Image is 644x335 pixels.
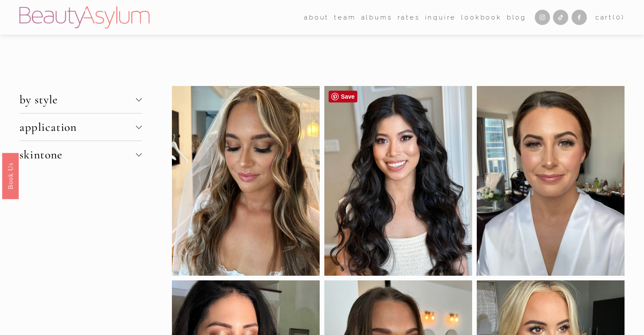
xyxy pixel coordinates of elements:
a: Book Us [2,152,19,199]
a: Facebook [572,10,587,25]
a: Pin it! [329,91,357,102]
a: TikTok [553,10,568,25]
span: application [19,120,136,134]
span: skintone [19,147,136,162]
span: ( ) [613,14,625,21]
a: Instagram [535,10,550,25]
span: about [304,12,329,23]
a: folder dropdown [334,11,356,24]
span: by style [19,92,136,107]
a: 0 items in cart [595,12,625,23]
button: application [19,114,142,141]
a: folder dropdown [304,11,329,24]
a: Lookbook [461,11,501,24]
a: Rates [398,11,420,24]
a: Inquire [425,11,456,24]
a: Blog [507,11,526,24]
img: Beauty Asylum | Bridal Hair &amp; Makeup Charlotte &amp; Atlanta [19,6,149,28]
span: 0 [616,14,622,21]
button: by style [19,86,142,113]
span: team [334,12,356,23]
button: skintone [19,141,142,168]
a: albums [361,11,392,24]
